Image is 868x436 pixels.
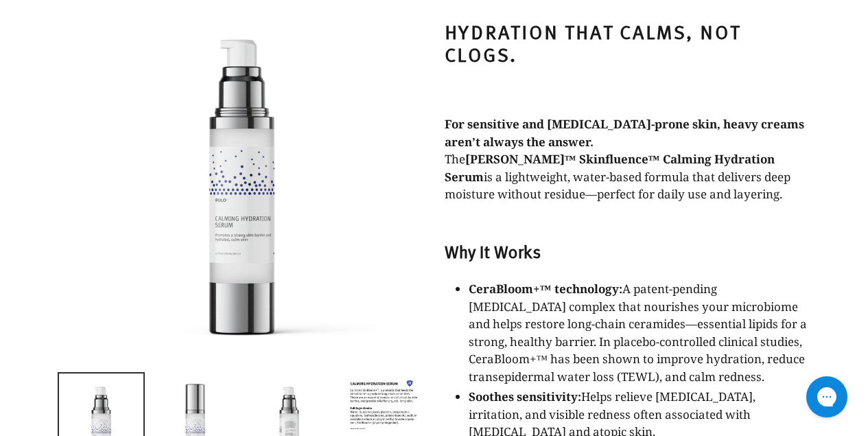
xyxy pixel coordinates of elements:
[445,116,804,150] strong: For sensitive and [MEDICAL_DATA]-prone skin, heavy creams aren’t always the answer.
[445,239,541,263] strong: Why It Works
[469,389,581,404] strong: Soothes sensitivity:
[445,18,741,68] strong: Hydration that calms, not clogs.
[445,115,808,203] p: The is a lightweight, water-based formula that delivers deep moisture without residue—perfect for...
[469,281,622,297] strong: CeraBloom+™ technology:
[469,280,808,385] p: A patent-pending [MEDICAL_DATA] complex that nourishes your microbiome and helps restore long-cha...
[445,151,775,185] strong: [PERSON_NAME]™ Skinfluence™ Calming Hydration Serum
[799,371,854,422] iframe: Gorgias live chat messenger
